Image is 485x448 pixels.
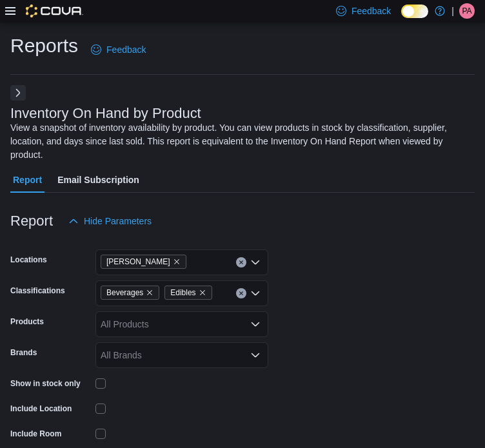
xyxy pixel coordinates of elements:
span: Beverages [106,286,143,299]
button: Remove Henderson from selection in this group [173,258,181,266]
span: Feedback [351,5,391,17]
span: Dark Mode [401,18,402,19]
div: View a snapshot of inventory availability by product. You can view products in stock by classific... [10,121,468,162]
button: Next [10,85,26,101]
label: Show in stock only [10,378,81,389]
span: Feedback [106,43,146,56]
button: Open list of options [250,288,261,298]
span: Edibles [164,286,212,300]
span: PA [462,3,471,19]
button: Remove Edibles from selection in this group [199,289,206,297]
button: Open list of options [250,319,261,329]
label: Include Room [10,429,61,439]
button: Hide Parameters [63,208,157,234]
label: Locations [10,255,47,265]
button: Clear input [236,288,246,298]
h3: Inventory On Hand by Product [10,106,201,121]
span: Edibles [170,286,195,299]
span: Beverages [101,286,159,300]
label: Brands [10,347,37,358]
a: Feedback [86,37,151,63]
span: Henderson [101,255,186,269]
span: Email Subscription [57,167,139,193]
h3: Report [10,213,53,229]
p: | [451,3,454,19]
label: Include Location [10,404,72,414]
button: Open list of options [250,350,261,360]
input: Dark Mode [401,5,428,18]
img: Cova [26,5,83,17]
label: Classifications [10,286,65,296]
button: Clear input [236,257,246,268]
h1: Reports [10,33,78,59]
span: Hide Parameters [84,215,152,228]
label: Products [10,317,44,327]
div: Prince Arceo [459,3,475,19]
span: Report [13,167,42,193]
span: [PERSON_NAME] [106,255,170,268]
button: Open list of options [250,257,261,268]
button: Remove Beverages from selection in this group [146,289,153,297]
